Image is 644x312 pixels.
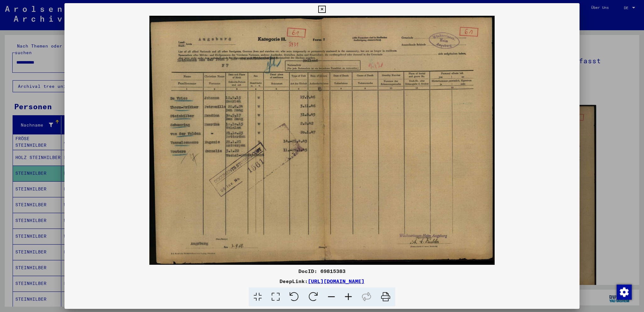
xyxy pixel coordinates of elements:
[308,278,364,284] a: [URL][DOMAIN_NAME]
[64,267,580,275] div: DocID: 69815383
[617,285,632,300] img: Zustimmung ändern
[616,284,631,299] div: Zustimmung ändern
[64,16,580,265] img: 001.jpg
[64,277,580,285] div: DeepLink:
